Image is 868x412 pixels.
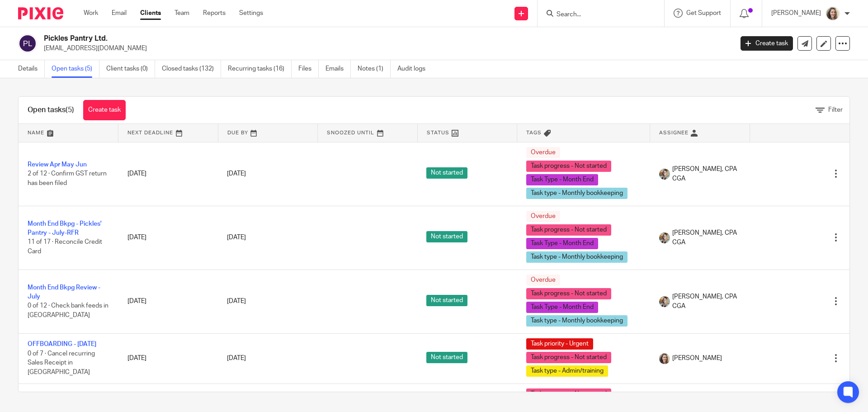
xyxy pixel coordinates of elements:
span: Task Type - Month End [526,302,598,313]
span: Task type - Monthly bookkeeping [526,315,627,327]
span: Overdue [526,275,560,286]
a: Email [112,9,127,18]
span: Task progress - Not started [526,224,611,236]
a: Client tasks (0) [106,60,155,78]
img: IMG_7896.JPG [659,353,670,364]
input: Search [556,11,637,19]
td: [DATE] [118,270,218,333]
a: Open tasks (5) [52,60,99,78]
td: [DATE] [118,206,218,270]
span: [PERSON_NAME], CPA CGA [672,228,741,247]
a: Team [175,9,189,18]
a: Create task [741,36,793,51]
span: Overdue [526,211,560,222]
a: Month End Bkpg Review - July [28,284,100,300]
a: Recurring tasks (16) [228,60,292,78]
a: Clients [140,9,161,18]
span: 0 of 12 · Check bank feeds in [GEOGRAPHIC_DATA] [28,303,108,319]
span: Tags [526,130,542,135]
span: Task Type - Month End [526,238,598,249]
span: Not started [426,295,467,306]
span: [PERSON_NAME], CPA CGA [672,292,741,311]
td: [DATE] [118,333,218,384]
span: Task priority - Urgent [526,338,593,350]
span: Task type - Admin/training [526,365,608,377]
img: Chrissy%20McGale%20Bio%20Pic%201.jpg [659,232,670,243]
span: Not started [426,231,467,242]
a: Details [18,60,45,78]
span: Task progress - Not started [526,161,611,172]
a: Create task [83,100,126,120]
h2: Pickles Pantry Ltd. [44,34,590,43]
a: Files [298,60,319,78]
span: [DATE] [227,355,246,361]
p: [EMAIL_ADDRESS][DOMAIN_NAME] [44,44,727,53]
span: Not started [426,352,467,363]
span: Task progress - Not started [526,288,611,299]
span: Snoozed Until [327,130,374,135]
a: Closed tasks (132) [162,60,221,78]
span: Task type - Monthly bookkeeping [526,188,627,199]
img: Chrissy%20McGale%20Bio%20Pic%201.jpg [659,296,670,307]
a: Audit logs [397,60,432,78]
a: Work [84,9,98,18]
span: Task progress - Not started [526,388,611,400]
span: Task Type - Month End [526,174,598,185]
span: Get Support [686,10,721,16]
td: [DATE] [118,142,218,206]
a: OFFBOARDING - [DATE] [28,341,96,347]
a: Review Apr May Jun [28,161,87,168]
p: [PERSON_NAME] [771,9,821,18]
img: Pixie [18,7,63,19]
span: 0 of 7 · Cancel recurring Sales Receipt in [GEOGRAPHIC_DATA] [28,350,95,375]
img: IMG_7896.JPG [826,6,840,21]
span: [DATE] [227,170,246,177]
a: Mid-Month Review List - August [28,392,97,407]
span: [DATE] [227,234,246,241]
img: svg%3E [18,34,37,53]
span: [PERSON_NAME] [672,354,722,363]
span: Not started [426,167,467,179]
a: Reports [203,9,226,18]
span: Task progress - Not started [526,352,611,363]
span: 2 of 12 · Confirm GST return has been filed [28,170,107,186]
span: [PERSON_NAME], CPA CGA [672,165,741,183]
span: (5) [66,106,74,114]
span: [DATE] [227,298,246,304]
a: Emails [325,60,351,78]
span: Filter [828,107,843,113]
a: Month End Bkpg - Pickles' Pantry - July-RFR [28,221,102,236]
img: Chrissy%20McGale%20Bio%20Pic%201.jpg [659,169,670,180]
a: Notes (1) [358,60,391,78]
span: Task type - Monthly bookkeeping [526,251,627,263]
h1: Open tasks [28,105,74,115]
span: Status [427,130,449,135]
span: Overdue [526,147,560,158]
a: Settings [239,9,263,18]
span: 11 of 17 · Reconcile Credit Card [28,239,102,255]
